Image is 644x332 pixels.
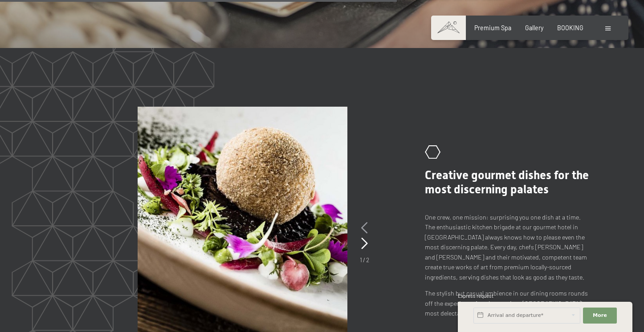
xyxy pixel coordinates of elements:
span: 1 [360,256,362,264]
p: One crew, one mission: surprising you one dish at a time. The enthusiastic kitchen brigade at our... [425,212,590,283]
span: More [593,312,607,319]
span: Express request [458,293,493,299]
p: The stylish but casual ambience in our dining rooms rounds off the experience for a journey into ... [425,288,590,319]
a: Premium Spa [474,24,511,32]
a: BOOKING [557,24,583,32]
span: / [363,256,365,264]
span: Creative gourmet dishes for the most discerning palates [425,168,589,196]
button: More [583,308,617,324]
span: 2 [366,256,369,264]
a: Gallery [525,24,543,32]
